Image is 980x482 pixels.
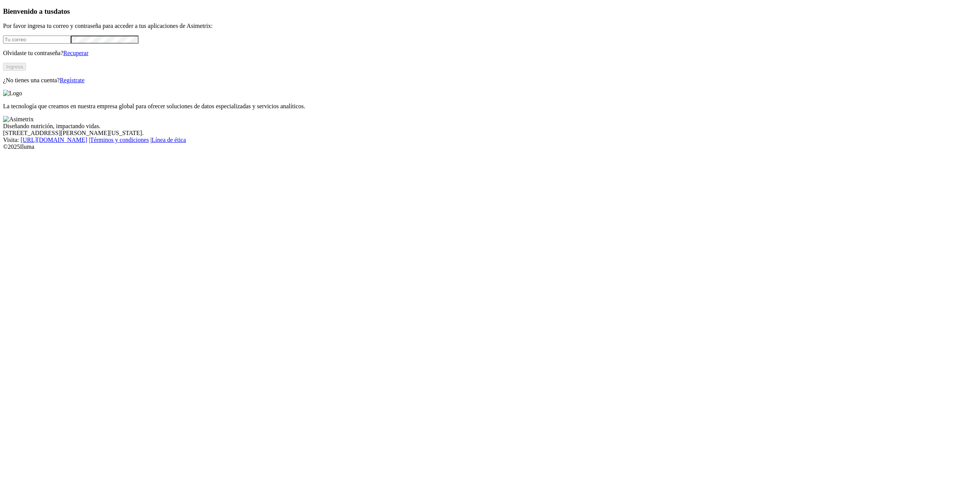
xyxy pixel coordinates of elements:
[3,137,977,143] div: Visita : | |
[3,103,977,110] p: La tecnología que creamos en nuestra empresa global para ofrecer soluciones de datos especializad...
[3,90,22,97] img: Logo
[3,143,977,150] div: © 2025 Iluma
[152,137,186,143] a: Línea de ética
[63,50,88,56] a: Recuperar
[3,63,26,71] button: Ingresa
[21,137,87,143] a: [URL][DOMAIN_NAME]
[3,50,977,57] p: Olvidaste tu contraseña?
[3,7,977,16] h3: Bienvenido a tus
[3,130,977,137] div: [STREET_ADDRESS][PERSON_NAME][US_STATE].
[3,36,71,44] input: Tu correo
[54,7,70,15] span: datos
[3,116,34,123] img: Asimetrix
[90,137,149,143] a: Términos y condiciones
[60,77,85,83] a: Regístrate
[3,77,977,84] p: ¿No tienes una cuenta?
[3,123,977,130] div: Diseñando nutrición, impactando vidas.
[3,23,977,29] p: Por favor ingresa tu correo y contraseña para acceder a tus aplicaciones de Asimetrix:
